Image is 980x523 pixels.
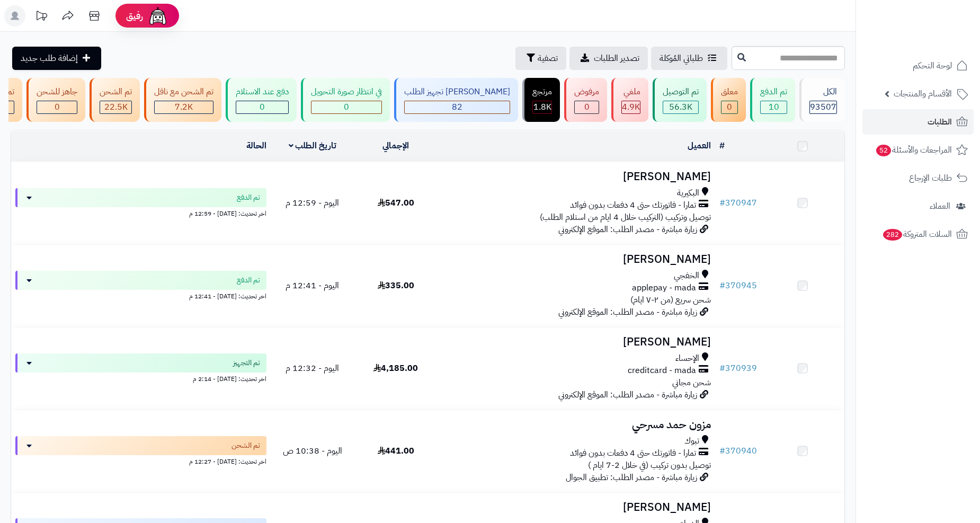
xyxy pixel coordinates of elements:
[570,447,696,459] span: تمارا - فاتورتك حتى 4 دفعات بدون فوائد
[442,419,711,431] h3: مزون حمد مسرحي
[761,101,787,113] div: 10
[651,47,727,70] a: طلباتي المُوكلة
[378,197,414,209] span: 547.00
[373,362,418,375] span: 4,185.00
[727,101,732,113] span: 0
[533,101,551,113] span: 1.8K
[175,101,193,113] span: 7.2K
[630,294,711,306] span: شحن سريع (من ٢-٧ ايام)
[224,78,299,122] a: دفع عند الاستلام 0
[126,10,143,22] span: رفيق
[677,187,699,199] span: البكيرية
[100,86,132,98] div: تم الشحن
[909,171,952,185] span: طلبات الإرجاع
[862,137,974,163] a: المراجعات والأسئلة52
[558,388,697,401] span: زيارة مباشرة - مصدر الطلب: الموقع الإلكتروني
[154,86,213,98] div: تم الشحن مع ناقل
[442,253,711,265] h3: [PERSON_NAME]
[37,86,77,98] div: جاهز للشحن
[876,144,892,157] span: 52
[378,445,414,457] span: 441.00
[797,78,847,122] a: الكل93507
[719,279,757,292] a: #370945
[709,78,748,122] a: معلق 0
[621,86,640,98] div: ملغي
[719,197,725,209] span: #
[260,101,265,113] span: 0
[862,109,974,135] a: الطلبات
[719,445,725,457] span: #
[719,279,725,292] span: #
[452,101,462,113] span: 82
[862,193,974,219] a: العملاء
[12,47,101,70] a: إضافة طلب جديد
[588,459,711,472] span: توصيل بدون تركيب (في خلال 2-7 ايام )
[882,228,903,241] span: 282
[660,52,703,65] span: طلباتي المُوكلة
[894,86,952,101] span: الأقسام والمنتجات
[104,101,128,113] span: 22.5K
[928,114,952,129] span: الطلبات
[669,101,692,113] span: 56.3K
[289,139,337,152] a: تاريخ الطلب
[142,78,224,122] a: تم الشحن مع ناقل 7.2K
[15,455,266,466] div: اخر تحديث: [DATE] - 12:27 م
[538,52,558,65] span: تصفية
[558,223,697,236] span: زيارة مباشرة - مصدر الطلب: الموقع الإلكتروني
[236,86,289,98] div: دفع عند الاستلام
[562,78,609,122] a: مرفوض 0
[15,207,266,218] div: اخر تحديث: [DATE] - 12:59 م
[862,53,974,78] a: لوحة التحكم
[15,373,266,384] div: اخر تحديث: [DATE] - 2:14 م
[392,78,520,122] a: [PERSON_NAME] تجهيز الطلب 82
[28,5,55,29] a: تحديثات المنصة
[283,445,342,457] span: اليوم - 10:38 ص
[233,358,260,368] span: تم التجهيز
[575,101,599,113] div: 0
[515,47,566,70] button: تصفية
[404,86,510,98] div: [PERSON_NAME] تجهيز الطلب
[382,139,409,152] a: الإجمالي
[913,58,952,73] span: لوحة التحكم
[688,139,711,152] a: العميل
[442,171,711,183] h3: [PERSON_NAME]
[862,221,974,247] a: السلات المتروكة282
[632,282,696,294] span: applepay - mada
[286,362,339,375] span: اليوم - 12:32 م
[882,227,952,242] span: السلات المتروكة
[569,47,648,70] a: تصدير الطلبات
[908,14,970,36] img: logo-2.png
[721,101,737,113] div: 0
[719,139,725,152] a: #
[809,86,837,98] div: الكل
[533,101,551,113] div: 1786
[810,101,836,113] span: 93507
[862,165,974,191] a: طلبات الإرجاع
[628,365,696,377] span: creditcard - mada
[37,101,77,113] div: 0
[100,101,131,113] div: 22524
[675,352,699,365] span: الإحساء
[286,279,339,292] span: اليوم - 12:41 م
[663,101,698,113] div: 56259
[442,501,711,513] h3: [PERSON_NAME]
[246,139,266,152] a: الحالة
[558,306,697,318] span: زيارة مباشرة - مصدر الطلب: الموقع الإلكتروني
[299,78,392,122] a: في انتظار صورة التحويل 0
[584,101,590,113] span: 0
[378,279,414,292] span: 335.00
[311,86,382,98] div: في انتظار صورة التحويل
[442,336,711,348] h3: [PERSON_NAME]
[237,192,260,203] span: تم الدفع
[311,101,381,113] div: 0
[748,78,797,122] a: تم الدفع 10
[719,362,757,375] a: #370939
[622,101,640,113] span: 4.9K
[15,290,266,301] div: اخر تحديث: [DATE] - 12:41 م
[760,86,787,98] div: تم الدفع
[570,199,696,211] span: تمارا - فاتورتك حتى 4 دفعات بدون فوائد
[520,78,562,122] a: مرتجع 1.8K
[930,199,950,214] span: العملاء
[55,101,60,113] span: 0
[24,78,87,122] a: جاهز للشحن 0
